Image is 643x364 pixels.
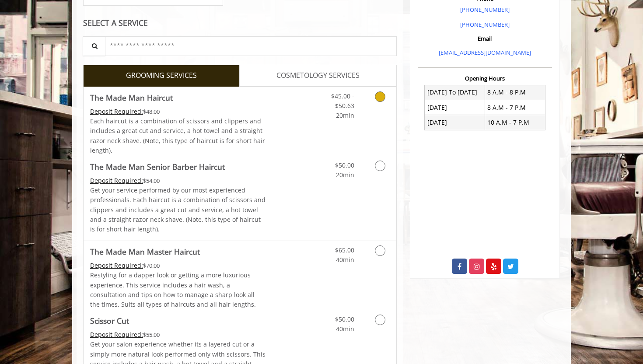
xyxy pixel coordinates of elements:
span: $65.00 [335,246,354,254]
div: $54.00 [90,176,266,185]
b: Scissor Cut [90,315,129,327]
div: SELECT A SERVICE [83,19,397,27]
span: This service needs some Advance to be paid before we block your appointment [90,261,143,269]
td: [DATE] To [DATE] [425,85,485,100]
td: [DATE] [425,100,485,115]
div: $70.00 [90,261,266,270]
span: $50.00 [335,161,354,169]
span: This service needs some Advance to be paid before we block your appointment [90,176,143,185]
span: Each haircut is a combination of scissors and clippers and includes a great cut and service, a ho... [90,117,265,154]
td: 8 A.M - 8 P.M [485,85,545,100]
span: $45.00 - $50.63 [331,92,354,110]
div: $48.00 [90,107,266,116]
b: The Made Man Haircut [90,91,173,104]
span: GROOMING SERVICES [126,70,197,81]
span: This service needs some Advance to be paid before we block your appointment [90,107,143,115]
h3: Opening Hours [418,75,552,81]
span: 20min [336,171,354,179]
a: [PHONE_NUMBER] [460,6,510,14]
span: 40min [336,325,354,333]
b: The Made Man Master Haircut [90,245,200,258]
a: [PHONE_NUMBER] [460,21,510,28]
span: $50.00 [335,315,354,323]
b: The Made Man Senior Barber Haircut [90,161,225,173]
td: 10 A.M - 7 P.M [485,115,545,130]
span: COSMETOLOGY SERVICES [276,70,360,81]
span: 20min [336,111,354,119]
div: $55.00 [90,330,266,339]
span: 40min [336,255,354,264]
td: [DATE] [425,115,485,130]
span: This service needs some Advance to be paid before we block your appointment [90,330,143,339]
h3: Email [420,35,550,42]
td: 8 A.M - 7 P.M [485,100,545,115]
button: Service Search [83,36,105,56]
a: [EMAIL_ADDRESS][DOMAIN_NAME] [439,49,531,56]
p: Get your service performed by our most experienced professionals. Each haircut is a combination o... [90,185,266,234]
span: Restyling for a dapper look or getting a more luxurious experience. This service includes a hair ... [90,271,256,308]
